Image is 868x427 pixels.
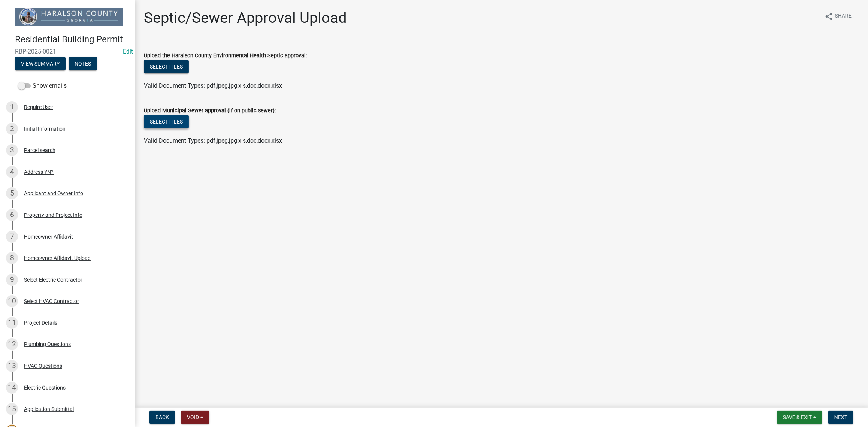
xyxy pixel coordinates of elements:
label: Upload the Haralson County Environmental Health Septic approval: [144,53,307,58]
button: Void [181,411,209,424]
span: RBP-2025-0021 [15,48,120,55]
i: share [825,12,834,21]
div: 8 [6,252,18,264]
wm-modal-confirm: Edit Application Number [123,48,133,55]
div: 1 [6,101,18,113]
div: Initial Information [24,126,66,131]
button: shareShare [819,9,858,24]
div: Address YN? [24,169,54,175]
span: Void [187,414,199,420]
img: Haralson County, Georgia [15,8,123,26]
div: Homeowner Affidavit Upload [24,255,91,261]
button: Save & Exit [777,411,822,424]
span: Back [155,414,169,420]
h4: Residential Building Permit [15,34,129,45]
button: View Summary [15,57,66,70]
div: 4 [6,166,18,178]
div: 9 [6,274,18,286]
h1: Septic/Sewer Approval Upload [144,9,347,27]
span: Share [835,12,852,21]
div: Applicant and Owner Info [24,191,83,196]
button: Back [149,411,175,424]
span: Save & Exit [783,414,812,420]
span: Valid Document Types: pdf,jpeg,jpg,xls,doc,docx,xlsx [144,137,282,144]
div: Property and Project Info [24,212,82,218]
div: 3 [6,144,18,156]
a: Edit [123,48,133,55]
div: Electric Questions [24,385,66,390]
button: Select files [144,115,189,128]
div: 14 [6,382,18,394]
div: Plumbing Questions [24,342,71,347]
div: 5 [6,187,18,199]
div: Homeowner Affidavit [24,234,73,239]
label: Upload Municipal Sewer approval (if on public sewer): [144,108,276,113]
button: Notes [69,57,97,70]
div: 13 [6,360,18,372]
div: Require User [24,105,53,110]
span: Valid Document Types: pdf,jpeg,jpg,xls,doc,docx,xlsx [144,82,282,89]
div: Parcel search [24,148,55,153]
wm-modal-confirm: Notes [69,61,97,67]
div: Select HVAC Contractor [24,299,79,304]
button: Select files [144,60,189,73]
div: HVAC Questions [24,363,62,369]
div: 2 [6,123,18,135]
div: Project Details [24,320,57,325]
label: Show emails [18,81,67,90]
div: 7 [6,231,18,243]
div: 11 [6,317,18,329]
div: Select Electric Contractor [24,277,82,282]
div: 10 [6,295,18,307]
button: Next [828,411,853,424]
div: 6 [6,209,18,221]
wm-modal-confirm: Summary [15,61,66,67]
span: Next [834,414,847,420]
div: 15 [6,403,18,415]
div: 12 [6,338,18,350]
div: Application Submittal [24,406,74,412]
